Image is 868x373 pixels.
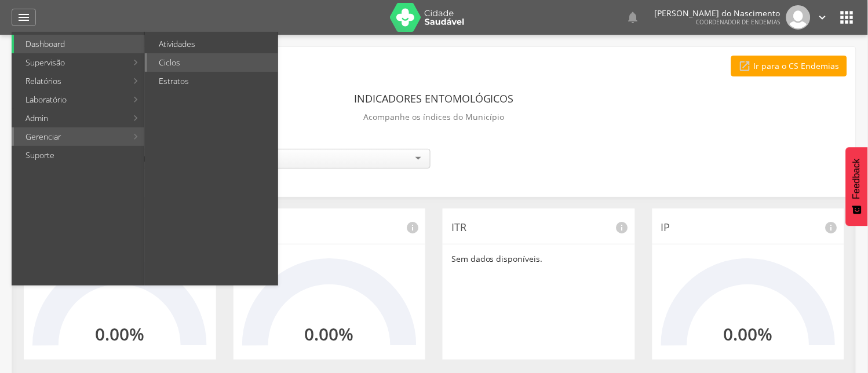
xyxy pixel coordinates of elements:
[615,221,629,235] i: info
[364,109,505,125] p: Acompanhe os índices do Município
[14,72,127,90] a: Relatórios
[406,221,420,235] i: info
[816,11,829,24] i: 
[816,5,829,30] a: 
[354,88,514,109] header: Indicadores Entomológicos
[14,35,144,53] a: Dashboard
[12,9,36,26] a: 
[626,10,640,24] i: 
[852,159,862,199] span: Feedback
[724,324,773,343] h2: 0.00%
[305,324,354,343] h2: 0.00%
[731,56,847,76] a: Ir para o CS Endemias
[17,10,31,24] i: 
[14,53,127,72] a: Supervisão
[14,90,127,109] a: Laboratório
[147,53,278,72] a: Ciclos
[696,18,781,26] span: Coordenador de Endemias
[739,60,752,72] i: 
[451,253,626,265] p: Sem dados disponíveis.
[14,146,144,164] a: Suporte
[14,109,127,127] a: Admin
[14,127,127,146] a: Gerenciar
[661,220,836,235] p: IP
[451,220,626,235] p: ITR
[655,9,781,17] p: [PERSON_NAME] do Nascimento
[242,220,417,235] p: IRP
[846,147,868,226] button: Feedback - Mostrar pesquisa
[147,72,278,90] a: Estratos
[626,5,640,30] a: 
[838,8,856,27] i: 
[825,221,838,235] i: info
[147,35,278,53] a: Atividades
[95,324,144,343] h2: 0.00%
